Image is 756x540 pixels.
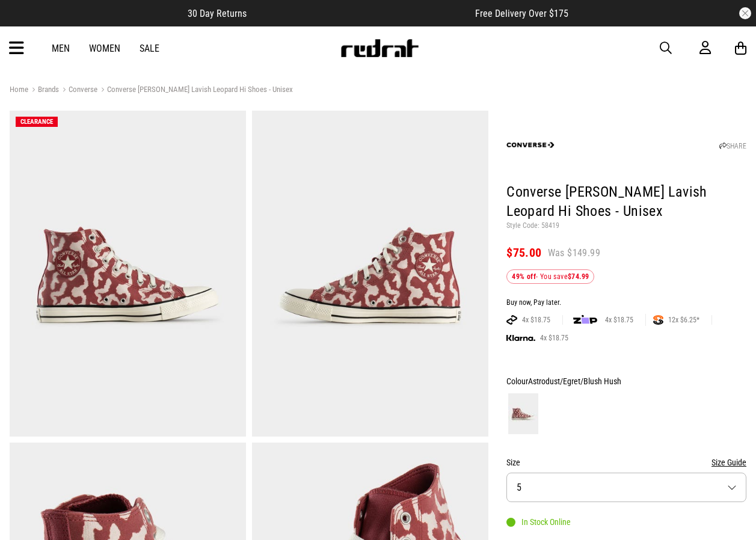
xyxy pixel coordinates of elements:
[506,269,594,284] div: - You save
[340,39,419,57] img: Redrat logo
[10,85,28,94] a: Home
[506,315,517,325] img: AFTERPAY
[28,85,59,96] a: Brands
[475,8,568,19] span: Free Delivery Over $175
[663,315,704,325] span: 12x $6.25*
[506,335,535,342] img: KLARNA
[548,247,600,260] span: Was $149.99
[517,482,521,493] span: 5
[506,183,746,221] h1: Converse [PERSON_NAME] Lavish Leopard Hi Shoes - Unisex
[59,85,97,96] a: Converse
[89,43,120,54] a: Women
[10,111,246,437] img: Converse Chuck Taylor Lavish Leopard Hi Shoes - Unisex in Pink
[140,43,159,54] a: Sale
[506,374,746,388] div: Colour
[568,272,589,281] b: $74.99
[600,315,638,325] span: 4x $18.75
[252,111,488,437] img: Converse Chuck Taylor Lavish Leopard Hi Shoes - Unisex in Pink
[517,315,555,325] span: 4x $18.75
[271,7,451,19] iframe: Customer reviews powered by Trustpilot
[512,272,536,281] b: 49% off
[711,455,746,470] button: Size Guide
[97,85,293,96] a: Converse [PERSON_NAME] Lavish Leopard Hi Shoes - Unisex
[506,517,571,527] div: In Stock Online
[52,43,70,54] a: Men
[506,298,746,308] div: Buy now, Pay later.
[506,121,555,169] img: Converse
[573,314,597,326] img: zip
[506,455,746,470] div: Size
[506,221,746,231] p: Style Code: 58419
[535,333,573,343] span: 4x $18.75
[528,376,621,386] span: Astrodust/Egret/Blush Hush
[719,142,746,150] a: SHARE
[20,118,53,126] span: CLEARANCE
[506,473,746,502] button: 5
[653,315,663,325] img: SPLITPAY
[188,8,247,19] span: 30 Day Returns
[508,393,538,434] img: Astrodust/Egret/Blush Hush
[506,245,541,260] span: $75.00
